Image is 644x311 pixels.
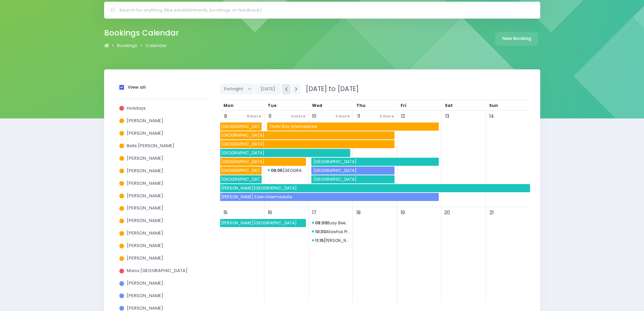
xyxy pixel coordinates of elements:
span: Fri [401,103,406,108]
span: 21 [487,208,496,217]
span: Busy Bees Richmond [312,219,350,227]
strong: 11:15 [315,238,324,243]
span: [PERSON_NAME] [127,242,163,249]
span: [PERSON_NAME] [127,180,163,186]
span: Barton Rural School [220,184,530,192]
span: Mon [223,103,234,108]
h2: Bookings Calendar [104,28,179,38]
span: Waitaki Valley School [312,175,395,183]
span: Nelson Montessori [312,237,350,245]
span: [PERSON_NAME] [127,155,163,161]
span: Fortnight [224,84,245,94]
span: 2 more [334,112,352,121]
span: Kawhia School [220,131,395,139]
span: 15 [221,208,230,217]
span: 11 [354,112,363,121]
span: Tue [268,103,277,108]
span: Tai Tapu School [312,158,439,166]
span: 14 [487,112,496,121]
span: Macandrew Bay School [220,149,350,157]
button: [DATE] [255,84,281,94]
span: 6 more [245,112,263,121]
input: Search for anything (like establishments, bookings, or feedback) [119,5,531,15]
span: 8 [221,112,230,121]
span: Glen Eden Intermediate [220,193,439,201]
span: 12 [398,112,407,121]
span: Thu [356,103,365,108]
button: Fortnight [220,84,254,94]
span: [PERSON_NAME] [127,280,163,286]
span: [PERSON_NAME] [127,168,163,174]
span: Campbells Bay School [312,166,395,175]
strong: 09:30 [315,220,327,226]
span: Titahi Bay Intermediate [268,123,439,131]
strong: 10:30 [315,229,326,235]
span: 10 [310,112,319,121]
span: Avon School [220,166,262,175]
span: [PERSON_NAME] [127,292,163,299]
a: New Booking [495,32,538,46]
span: Sun [489,103,498,108]
a: Bookings [117,42,137,49]
span: [PERSON_NAME] [127,193,163,199]
span: Te Pahu School [220,140,395,148]
span: 2 more [378,112,396,121]
span: Mana [GEOGRAPHIC_DATA] [127,267,188,274]
span: Wed [312,103,322,108]
span: View Hill School [268,166,305,175]
span: Waitomo Caves School [220,158,306,166]
strong: 09:05 [271,168,283,173]
span: [PERSON_NAME] [127,117,163,124]
span: 16 [265,208,275,217]
a: Calendar [145,42,167,49]
strong: View all [128,84,146,90]
span: 17 [310,208,319,217]
span: [DATE] to [DATE] [302,84,359,93]
span: [PERSON_NAME] [127,255,163,261]
span: 4 more [289,112,307,121]
span: Norfolk School [220,123,262,131]
span: 18 [354,208,363,217]
span: [PERSON_NAME] [127,130,163,136]
span: [PERSON_NAME] [127,217,163,224]
span: 13 [443,112,452,121]
span: 9 [265,112,275,121]
span: 19 [398,208,407,217]
span: Barton Rural School [220,219,306,227]
span: [PERSON_NAME] [127,230,163,236]
span: Atawhai Preschool [312,228,350,236]
span: Bells [PERSON_NAME] [127,142,174,149]
span: Sat [445,103,453,108]
span: 20 [443,208,452,217]
span: Holidays [127,105,146,111]
span: Alexandra School [220,175,262,183]
span: [PERSON_NAME] [127,205,163,211]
